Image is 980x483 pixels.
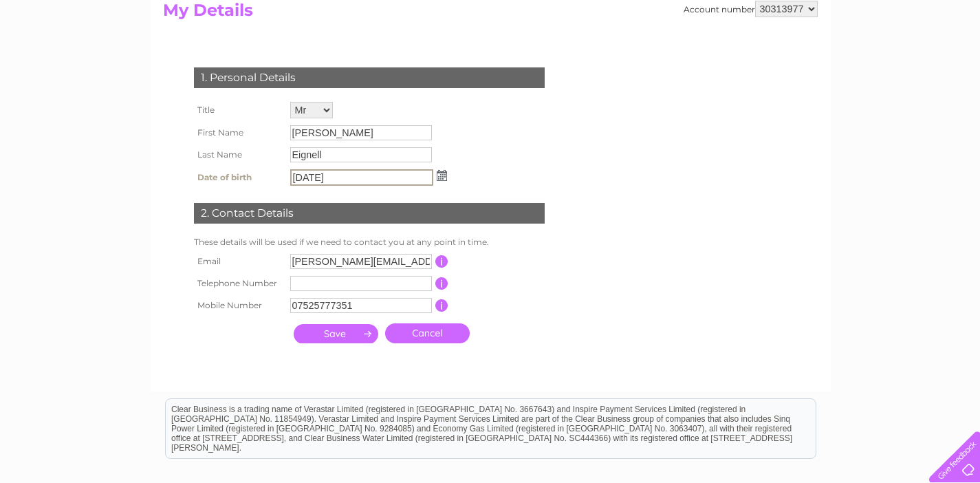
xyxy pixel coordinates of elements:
th: Email [190,250,287,272]
th: First Name [190,122,287,144]
th: Telephone Number [190,272,287,294]
a: Log out [935,58,968,69]
a: Blog [860,58,880,69]
div: 2. Contact Details [194,203,545,224]
input: Submit [294,324,378,343]
div: 1. Personal Details [194,67,545,88]
th: Mobile Number [190,294,287,316]
td: These details will be used if we need to contact you at any point in time. [190,234,548,250]
div: Clear Business is a trading name of Verastar Limited (registered in [GEOGRAPHIC_DATA] No. 3667643... [166,8,816,67]
a: 0333 014 3131 [721,7,816,24]
a: Telecoms [811,58,852,69]
input: Information [435,299,448,312]
a: Water [738,58,764,69]
a: Contact [889,58,922,69]
img: ... [437,170,447,181]
div: Account number [684,1,818,17]
input: Information [435,277,448,290]
input: Information [435,255,448,268]
th: Last Name [190,144,287,166]
a: Cancel [385,323,470,343]
h2: My Details [163,1,818,27]
th: Date of birth [190,166,287,189]
img: logo.png [34,36,105,78]
th: Title [190,98,287,122]
a: Energy [772,58,803,69]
